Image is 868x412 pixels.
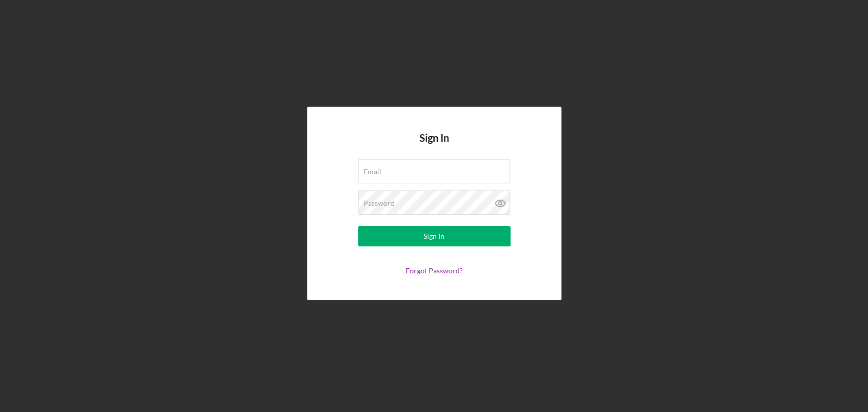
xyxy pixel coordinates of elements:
button: Sign In [358,226,511,246]
label: Password [364,199,395,207]
a: Forgot Password? [406,266,463,275]
div: Sign In [424,226,444,246]
label: Email [364,168,381,176]
h4: Sign In [420,132,449,159]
